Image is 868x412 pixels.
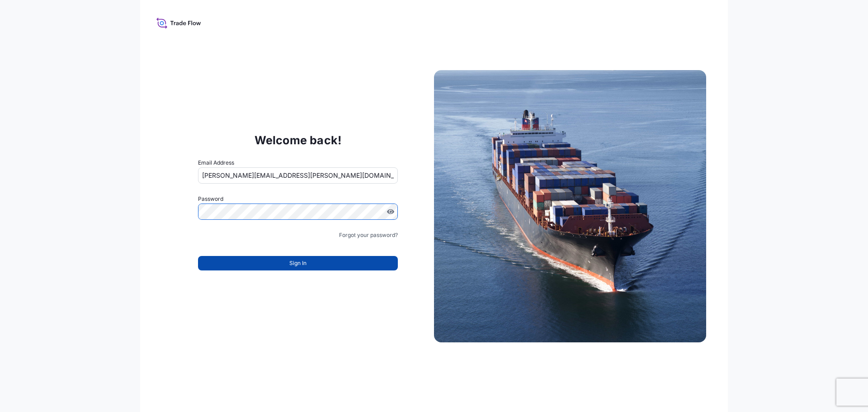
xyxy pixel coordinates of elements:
[198,167,398,184] input: example@gmail.com
[198,194,398,204] label: Password
[255,133,342,147] p: Welcome back!
[198,256,398,270] button: Sign In
[289,259,307,268] span: Sign In
[387,208,394,215] button: Show password
[198,158,234,167] label: Email Address
[434,70,706,342] img: Ship illustration
[339,231,398,240] a: Forgot your password?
